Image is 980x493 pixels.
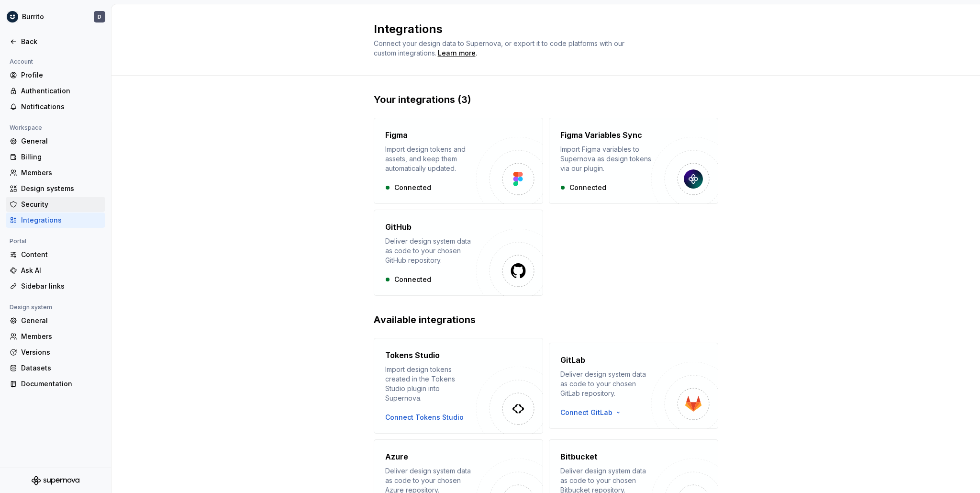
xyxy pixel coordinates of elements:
[6,149,105,165] a: Billing
[385,236,476,265] div: Deliver design system data as code to your chosen GitHub repository.
[6,67,105,83] a: Profile
[6,313,105,328] a: General
[21,184,101,193] div: Design systems
[21,200,101,209] div: Security
[374,210,543,296] button: GitHubDeliver design system data as code to your chosen GitHub repository.Connected
[374,338,543,434] button: Tokens StudioImport design tokens created in the Tokens Studio plugin into Supernova.Connect Toke...
[7,11,18,22] img: 85bf3839-ac2d-425e-bb53-4a9ca1ede302.png
[6,302,56,313] div: Design system
[21,86,101,96] div: Authentication
[6,134,105,149] a: General
[21,281,101,291] div: Sidebar links
[21,363,101,373] div: Datasets
[6,197,105,212] a: Security
[6,56,37,67] div: Account
[21,332,101,341] div: Members
[385,129,408,141] h4: Figma
[560,370,651,398] div: Deliver design system data as code to your chosen GitLab repository.
[6,345,105,360] a: Versions
[22,12,44,22] div: Burrito
[21,215,101,225] div: Integrations
[560,408,626,417] button: Connect GitLab
[6,99,105,114] a: Notifications
[385,145,476,173] div: Import design tokens and assets, and keep them automatically updated.
[21,316,101,325] div: General
[6,165,105,180] a: Members
[6,83,105,99] a: Authentication
[438,48,476,58] a: Learn more
[6,34,105,49] a: Back
[374,39,626,57] span: Connect your design data to Supernova, or export it to code platforms with our custom integrations.
[21,152,101,162] div: Billing
[560,451,598,462] h4: Bitbucket
[436,50,477,57] span: .
[560,408,612,417] span: Connect GitLab
[21,136,101,146] div: General
[6,376,105,392] a: Documentation
[6,360,105,376] a: Datasets
[6,329,105,344] a: Members
[6,247,105,262] a: Content
[6,279,105,294] a: Sidebar links
[2,6,109,27] button: BurritoD
[6,122,46,134] div: Workspace
[6,213,105,228] a: Integrations
[549,118,718,204] button: Figma Variables SyncImport Figma variables to Supernova as design tokens via our plugin.Connected
[385,451,408,462] h4: Azure
[6,263,105,278] a: Ask AI
[374,22,707,37] h2: Integrations
[21,379,101,389] div: Documentation
[98,13,101,21] div: D
[374,93,718,106] h2: Your integrations (3)
[6,181,105,196] a: Design systems
[385,221,412,233] h4: GitHub
[385,349,440,361] h4: Tokens Studio
[21,347,101,357] div: Versions
[21,250,101,259] div: Content
[560,354,585,366] h4: GitLab
[385,365,476,403] div: Import design tokens created in the Tokens Studio plugin into Supernova.
[21,102,101,112] div: Notifications
[21,70,101,80] div: Profile
[560,129,642,141] h4: Figma Variables Sync
[374,313,718,326] h2: Available integrations
[385,413,464,422] button: Connect Tokens Studio
[6,235,30,247] div: Portal
[21,266,101,275] div: Ask AI
[21,168,101,178] div: Members
[549,338,718,434] button: GitLabDeliver design system data as code to your chosen GitLab repository.Connect GitLab
[374,118,543,204] button: FigmaImport design tokens and assets, and keep them automatically updated.Connected
[21,37,101,46] div: Back
[560,145,651,173] div: Import Figma variables to Supernova as design tokens via our plugin.
[32,476,79,485] svg: Supernova Logo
